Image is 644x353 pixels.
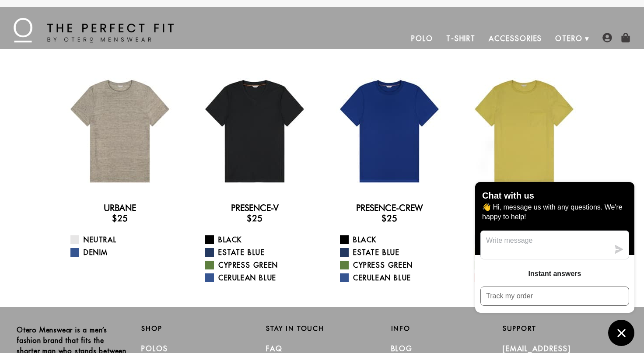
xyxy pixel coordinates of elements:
a: Polo [405,28,440,49]
a: Estate Blue [340,247,450,258]
a: Urbane [104,203,136,213]
h3: $25 [329,213,450,224]
a: Cypress Green [340,260,450,270]
img: user-account-icon.png [602,33,612,42]
a: Blog [391,344,413,353]
h3: $25 [59,213,180,224]
inbox-online-store-chat: Shopify online store chat [472,182,637,346]
a: Cerulean Blue [340,273,450,283]
h2: Info [391,325,503,332]
a: Polos [141,344,168,353]
a: Black [340,234,450,245]
a: Presence-V [231,203,279,213]
img: shopping-bag-icon.png [621,33,630,42]
a: Black [205,234,315,245]
a: Cypress Green [205,260,315,270]
a: Otero [549,28,589,49]
h2: Stay in Touch [266,325,378,332]
a: Cerulean Blue [205,273,315,283]
h3: $25 [194,213,315,224]
a: Denim [70,247,180,258]
a: Accessories [482,28,549,49]
a: Neutral [70,234,180,245]
a: T-Shirt [440,28,482,49]
img: The Perfect Fit - by Otero Menswear - Logo [14,18,174,42]
h2: Shop [141,325,253,332]
a: Presence-Crew [356,203,423,213]
a: Estate Blue [205,247,315,258]
h3: $25 [464,213,584,224]
a: FAQ [266,344,283,353]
